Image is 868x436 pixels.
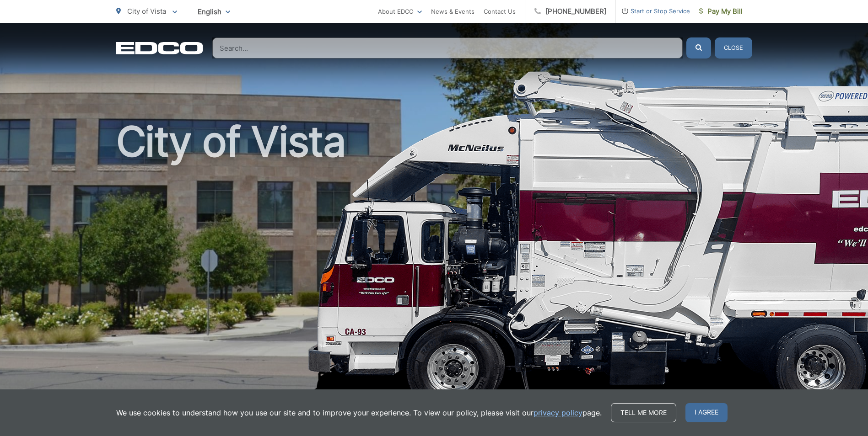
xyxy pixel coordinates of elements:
[116,42,203,54] a: EDCD logo. Return to the homepage.
[116,407,602,418] p: We use cookies to understand how you use our site and to improve your experience. To view our pol...
[685,403,728,422] span: I agree
[127,7,166,16] span: City of Vista
[534,407,582,418] a: privacy policy
[212,37,683,58] input: Search
[611,403,676,422] a: Tell me more
[431,6,474,17] a: News & Events
[378,6,422,17] a: About EDCO
[699,6,743,17] span: Pay My Bill
[116,119,752,408] h1: City of Vista
[715,37,752,58] button: Close
[686,37,711,58] button: Submit the search query.
[191,4,237,20] span: English
[484,6,516,17] a: Contact Us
